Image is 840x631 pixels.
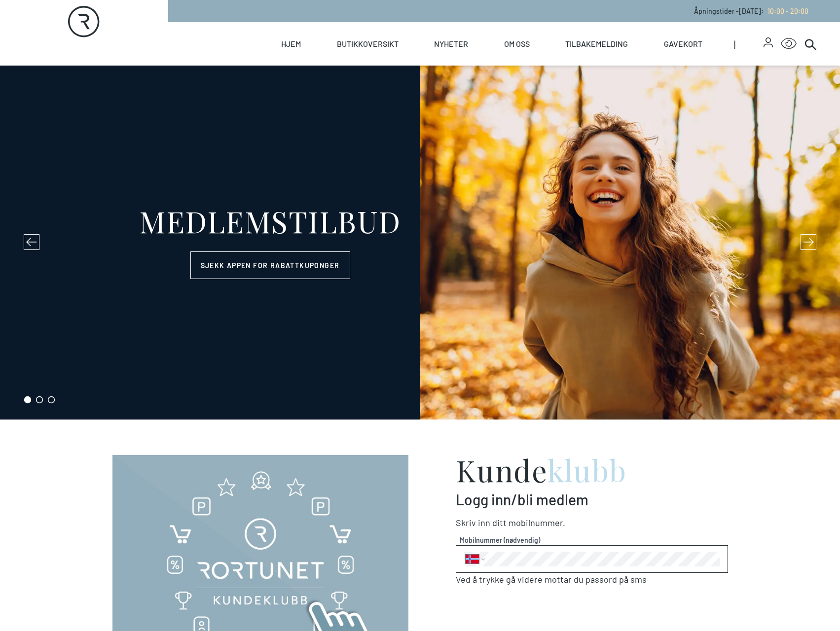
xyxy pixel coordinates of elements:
a: 10:00 - 20:00 [764,7,808,15]
button: Open Accessibility Menu [781,36,797,52]
a: Nyheter [434,22,468,66]
a: Gavekort [664,22,702,66]
span: klubb [548,450,627,490]
span: Mobilnummer (nødvendig) [460,535,724,545]
a: Butikkoversikt [337,22,399,66]
p: Skriv inn ditt [456,516,728,529]
span: Mobilnummer . [509,517,565,528]
p: Ved å trykke gå videre mottar du passord på sms [456,573,728,586]
p: Åpningstider - [DATE] : [694,6,808,16]
p: Logg inn/bli medlem [456,491,728,508]
a: Sjekk appen for rabattkuponger [190,251,350,279]
span: 10:00 - 20:00 [767,7,808,15]
a: Tilbakemelding [565,22,628,66]
span: | [734,22,764,66]
h2: Kunde [456,455,728,485]
div: MEDLEMSTILBUD [139,206,401,236]
a: Hjem [281,22,301,66]
a: Om oss [504,22,530,66]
